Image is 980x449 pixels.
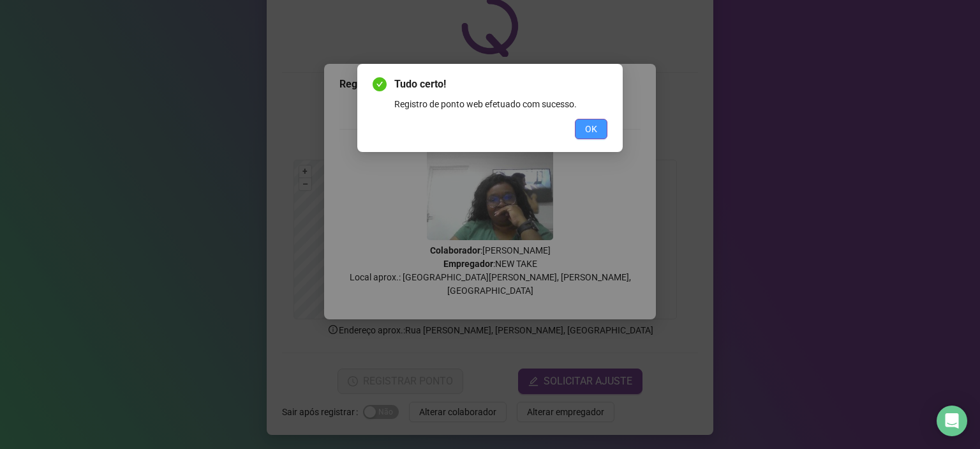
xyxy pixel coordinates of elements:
span: check-circle [373,77,387,91]
div: Open Intercom Messenger [937,406,967,436]
button: OK [575,119,607,139]
span: OK [585,122,597,136]
span: Tudo certo! [394,77,607,92]
div: Registro de ponto web efetuado com sucesso. [394,97,607,111]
